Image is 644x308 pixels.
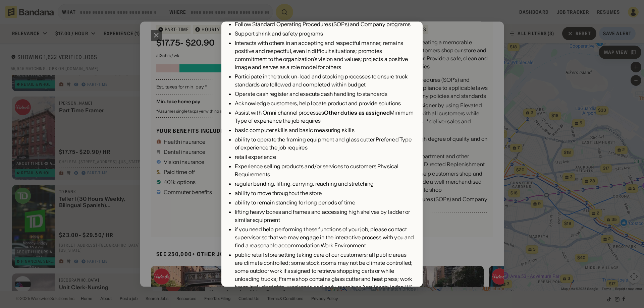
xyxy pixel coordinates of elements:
div: Assist with Omni channel processes Minimum Type of experience the job requires [235,109,415,125]
div: basic computer skills and basic measuring skills [235,126,415,134]
div: regular bending, lifting, carrying, reaching and stretching [235,180,415,188]
div: Acknowledge customers, help locate product and provide solutions [235,100,415,108]
div: ability to remain standing for long periods of time [235,199,415,207]
div: ability to move throughout the store [235,189,415,197]
div: retail experience [235,153,415,161]
div: Interacts with others in an accepting and respectful manner; remains positive and respectful, eve... [235,39,415,71]
div: Operate cash register and execute cash handling to standards [235,90,415,98]
div: Participate in the truck un-load and stocking processes to ensure truck standards are followed an... [235,73,415,89]
div: Other duties as assigned [324,110,390,116]
div: public retail store setting taking care of our customers; all public areas are climate controlled... [235,251,415,299]
div: Support shrink and safety programs [235,30,415,38]
div: Experience selling products and/or services to customers Physical Requirements [235,163,415,179]
div: if you need help performing these functions of your job, please contact supervisor so that we may... [235,226,415,250]
div: Follow Standard Operating Procedures (SOPs) and Company programs [235,20,415,28]
div: ability to operate the framing equipment and glass cutter Preferred Type of experience the job re... [235,136,415,152]
div: lifting heavy boxes and frames and accessing high shelves by ladder or similar equipment [235,208,415,224]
